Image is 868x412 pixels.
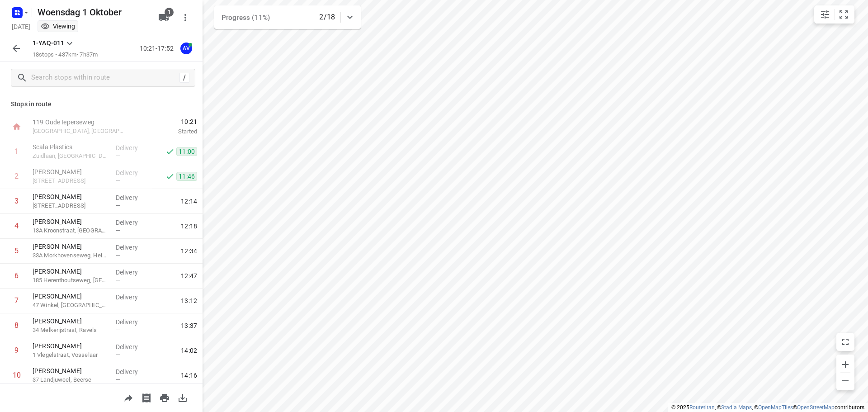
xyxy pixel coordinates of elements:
[137,127,197,136] p: Started
[116,218,149,227] p: Delivery
[165,172,175,181] svg: Done
[31,71,179,85] input: Search stops within route
[814,5,854,24] div: small contained button group
[721,404,752,411] a: Stadia Maps
[181,321,197,330] span: 13:37
[33,167,108,176] p: [PERSON_NAME]
[116,193,149,202] p: Delivery
[156,393,174,402] span: Print route
[835,5,853,24] button: Fit zoom
[33,152,108,161] p: Zuidlaan, [GEOGRAPHIC_DATA]
[116,202,120,209] span: —
[155,9,173,27] button: 1
[176,9,194,27] button: More
[319,12,335,23] p: 2/18
[181,197,197,206] span: 12:14
[116,152,120,159] span: —
[33,366,108,375] p: [PERSON_NAME]
[179,73,189,83] div: /
[33,142,108,152] p: Scala Plastics
[33,217,108,226] p: [PERSON_NAME]
[14,271,19,280] div: 6
[758,404,793,411] a: OpenMapTiles
[689,404,715,411] a: Routetitan
[33,301,108,310] p: 47 Winkel, [GEOGRAPHIC_DATA]
[181,296,197,305] span: 13:12
[33,276,108,285] p: 185 Herenthoutseweg, Herentals
[13,371,21,379] div: 10
[116,168,149,177] p: Delivery
[33,201,108,210] p: [STREET_ADDRESS]
[174,393,192,402] span: Download route
[14,147,19,156] div: 1
[14,296,19,305] div: 7
[41,22,75,31] div: You are currently in view mode. To make any changes, go to edit project.
[116,327,120,333] span: —
[137,117,197,126] span: 10:21
[33,226,108,235] p: 13A Kroonstraat, [GEOGRAPHIC_DATA]
[33,341,108,350] p: [PERSON_NAME]
[119,393,137,402] span: Share route
[116,376,120,383] span: —
[14,246,19,255] div: 5
[116,277,120,284] span: —
[33,51,98,59] p: 18 stops • 437km • 7h37m
[181,246,197,256] span: 12:34
[116,252,120,259] span: —
[181,371,197,380] span: 14:16
[14,172,19,180] div: 2
[116,293,149,302] p: Delivery
[140,44,177,53] p: 10:21-17:52
[33,127,127,136] p: [GEOGRAPHIC_DATA], [GEOGRAPHIC_DATA]
[33,242,108,251] p: [PERSON_NAME]
[181,346,197,355] span: 14:02
[33,375,108,384] p: 37 Landjuweel, Beerse
[181,271,197,280] span: 12:47
[11,99,192,109] p: Stops in route
[116,367,149,376] p: Delivery
[33,326,108,335] p: 34 Melkerijstraat, Ravels
[116,268,149,277] p: Delivery
[797,404,835,411] a: OpenStreetMap
[14,346,19,355] div: 9
[214,5,361,29] div: Progress (11%)2/18
[816,5,834,24] button: Map settings
[176,172,197,181] span: 11:46
[137,393,156,402] span: Print shipping labels
[116,177,120,184] span: —
[176,147,197,156] span: 11:00
[33,292,108,301] p: [PERSON_NAME]
[116,302,120,308] span: —
[33,118,127,127] p: 119 Oude Ieperseweg
[116,243,149,252] p: Delivery
[14,321,19,330] div: 8
[33,251,108,260] p: 33A Morkhovenseweg, Heist-op-den-Berg
[33,317,108,326] p: [PERSON_NAME]
[33,350,108,360] p: 1 Vlegelstraat, Vosselaar
[33,176,108,185] p: 128 Blaasveldstraat, Willebroek
[116,143,149,152] p: Delivery
[671,404,864,411] li: © 2025 , © , © © contributors
[116,317,149,327] p: Delivery
[14,197,19,205] div: 3
[116,342,149,351] p: Delivery
[116,351,120,358] span: —
[14,222,19,230] div: 4
[222,14,270,22] span: Progress (11%)
[177,44,195,52] span: Assigned to Axel Verzele
[165,8,174,17] span: 1
[33,38,64,48] p: 1-YAQ-011
[181,222,197,231] span: 12:18
[116,227,120,234] span: —
[33,192,108,201] p: [PERSON_NAME]
[33,267,108,276] p: [PERSON_NAME]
